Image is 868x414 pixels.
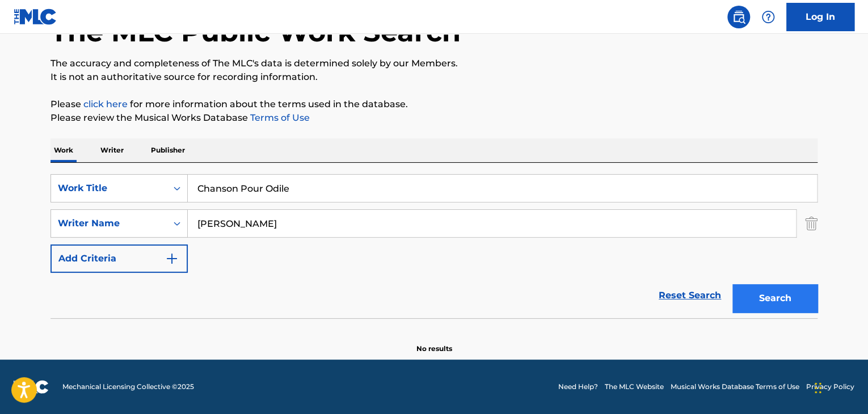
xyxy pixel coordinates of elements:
img: search [732,10,745,24]
div: Drag [815,371,821,405]
p: Please for more information about the terms used in the database. [50,98,818,111]
a: The MLC Website [605,382,664,392]
span: Mechanical Licensing Collective © 2025 [62,382,194,392]
img: logo [14,380,49,394]
button: Search [732,284,818,312]
a: Privacy Policy [806,382,854,392]
a: Reset Search [653,283,727,308]
form: Search Form [50,174,818,318]
button: Add Criteria [50,244,188,273]
p: Please review the Musical Works Database [50,111,818,125]
img: Delete Criterion [805,209,818,238]
div: Help [757,6,779,28]
p: No results [416,330,452,354]
a: Musical Works Database Terms of Use [671,382,799,392]
p: Writer [97,138,127,162]
a: click here [83,99,128,109]
p: Publisher [148,138,188,162]
img: 9d2ae6d4665cec9f34b9.svg [165,252,179,265]
a: Log In [786,3,854,31]
div: Work Title [58,181,160,195]
a: Public Search [727,6,750,28]
iframe: Chat Widget [811,360,868,414]
p: The accuracy and completeness of The MLC's data is determined solely by our Members. [50,57,818,70]
img: MLC Logo [14,9,57,25]
p: Work [50,138,77,162]
a: Need Help? [558,382,598,392]
div: Writer Name [58,217,160,230]
img: help [761,10,775,24]
a: Terms of Use [248,112,310,123]
p: It is not an authoritative source for recording information. [50,70,818,84]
